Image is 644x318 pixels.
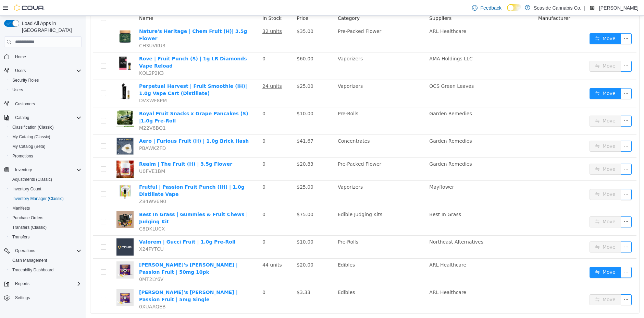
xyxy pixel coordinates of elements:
[10,133,82,141] span: My Catalog (Classic)
[7,132,84,142] button: My Catalog (Classic)
[53,145,147,151] a: Realm | The Fruit (H) | 3.5g Flower
[211,274,225,279] span: $3.33
[10,133,53,141] a: My Catalog (Classic)
[31,273,48,290] img: Betty's Eddies | Passion Fruit | 5mg Single hero shot
[211,246,228,252] span: $20.00
[12,114,32,122] button: Catalog
[19,20,82,34] span: Load All Apps in [GEOGRAPHIC_DATA]
[53,130,80,135] span: PBAWKZFD
[507,4,521,11] input: Dark Mode
[211,196,228,201] span: $75.00
[10,76,82,84] span: Security Roles
[344,13,381,18] span: ARL Healthcare
[211,122,228,128] span: $41.67
[53,274,152,286] a: [PERSON_NAME]'s [PERSON_NAME] | Passion Fruit | 5mg Single
[10,152,36,160] a: Promotions
[249,220,341,243] td: Pre-Rolls
[177,246,196,252] u: 44 units
[12,125,54,130] span: Classification (Classic)
[53,231,78,236] span: X24PYTCU
[344,40,387,46] span: AMA Holdings LLC
[249,64,341,92] td: Vaporizers
[31,122,48,139] img: Aero | Furious Fruit (H) | 1.0g Brick Hash hero shot
[211,95,228,101] span: $10.00
[31,145,48,162] img: Realm | The Fruit (H) | 3.5g Flower hero shot
[10,142,82,151] span: My Catalog (Beta)
[12,134,50,140] span: My Catalog (Classic)
[504,17,535,28] button: icon: swapMove
[12,166,82,174] span: Inventory
[10,214,46,222] a: Purchase Orders
[12,87,23,93] span: Users
[535,148,546,159] button: icon: ellipsis
[53,210,79,216] span: C8DKLUCX
[10,195,66,203] a: Inventory Manager (Classic)
[7,203,84,213] button: Manifests
[10,86,82,94] span: Users
[7,175,84,184] button: Adjustments (Classic)
[12,247,38,255] button: Operations
[535,17,546,28] button: icon: ellipsis
[534,4,581,12] p: Seaside Cannabis Co.
[10,142,48,151] a: My Catalog (Beta)
[53,40,161,53] a: Rove | Fruit Punch (S) | 1g LR Diamonds Vape Reload
[31,195,48,212] img: Best In Grass | Gummies & Fruit Chews | Judging Kit hero shot
[7,265,84,275] button: Traceabilty Dashboard
[10,214,82,222] span: Purchase Orders
[10,185,82,193] span: Inventory Count
[249,142,341,165] td: Pre-Packed Flower
[7,194,84,203] button: Inventory Manager (Classic)
[535,100,546,111] button: icon: ellipsis
[177,145,180,151] span: 0
[535,72,546,83] button: icon: ellipsis
[12,67,28,75] button: Users
[10,152,82,160] span: Promotions
[12,293,82,302] span: Settings
[249,92,341,119] td: Pre-Rolls
[344,223,398,229] span: Northeast Alternatives
[469,1,504,15] a: Feedback
[211,168,228,174] span: $25.00
[15,295,30,301] span: Settings
[12,205,30,211] span: Manifests
[344,246,381,252] span: ARL Healthcare
[1,113,84,122] button: Catalog
[14,4,45,11] img: Cova
[7,256,84,265] button: Cash Management
[53,153,79,158] span: U0FVE1BM
[535,251,546,262] button: icon: ellipsis
[1,51,84,61] button: Home
[344,145,386,151] span: Garden Remedies
[535,125,546,136] button: icon: ellipsis
[15,68,26,73] span: Users
[249,37,341,64] td: Vaporizers
[53,68,161,80] a: Perpetual Harvest | Fruit Smoothie (IH)| 1.0g Vape Cart (Distillate)
[10,195,82,203] span: Inventory Manager (Classic)
[504,173,535,184] button: icon: swapMove
[31,246,48,263] img: Betty's Eddies | Passion Fruit | 50mg 10pk hero shot
[1,293,84,303] button: Settings
[504,251,535,262] button: icon: swapMove
[344,122,386,128] span: Garden Remedies
[211,13,228,18] span: $35.00
[15,101,35,107] span: Customers
[7,85,84,95] button: Users
[12,177,52,182] span: Adjustments (Classic)
[31,223,48,240] img: Valorem | Gucci Fruit | 1.0g Pre-Roll placeholder
[12,153,33,159] span: Promotions
[31,94,48,111] img: Royal Fruit Snacks x Grape Pancakes (S) |1.0g Pre-Roll hero shot
[535,45,546,56] button: icon: ellipsis
[480,4,501,11] span: Feedback
[53,196,162,209] a: Best In Grass | Gummies & Fruit Chews | Judging Kit
[53,168,159,181] a: Frutful | Passion Fruit Punch (IH) | 1.0g Distillate Vape
[7,184,84,194] button: Inventory Count
[10,233,32,241] a: Transfers
[12,258,47,263] span: Cash Management
[15,248,35,254] span: Operations
[53,95,163,108] a: Royal Fruit Snacks x Grape Pancakes (S) |1.0g Pre-Roll
[53,223,150,229] a: Valorem | Gucci Fruit | 1.0g Pre-Roll
[31,168,48,185] img: Frutful | Passion Fruit Punch (IH) | 1.0g Distillate Vape hero shot
[7,75,84,85] button: Security Roles
[53,261,78,266] span: 0MT2LY6V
